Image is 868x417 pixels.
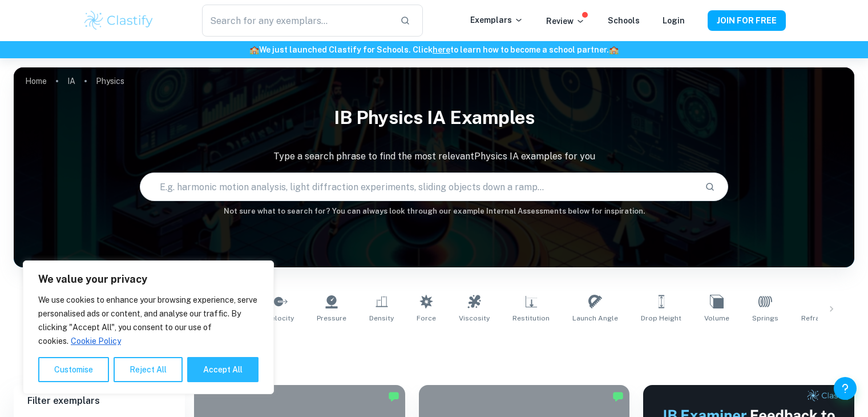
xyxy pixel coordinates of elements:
button: Help and Feedback [834,377,857,400]
a: Login [663,16,685,25]
span: Viscosity [459,313,490,323]
span: 🏫 [609,45,619,54]
input: E.g. harmonic motion analysis, light diffraction experiments, sliding objects down a ramp... [140,171,696,203]
span: Drop Height [641,313,681,323]
input: Search for any exemplars... [202,5,390,37]
span: Refractive Index [801,313,855,323]
h6: We just launched Clastify for Schools. Click to learn how to become a school partner. [2,43,866,56]
p: We value your privacy [38,272,259,286]
p: Physics [96,75,124,87]
a: here [433,45,450,54]
h1: All Physics IA Examples [56,337,813,358]
div: We value your privacy [23,260,274,394]
p: Type a search phrase to find the most relevant Physics IA examples for you [14,150,854,163]
span: Force [417,313,436,323]
img: Clastify logo [83,9,155,32]
img: Marked [388,391,399,402]
span: Velocity [267,313,294,323]
span: Pressure [317,313,346,323]
p: Review [546,15,585,27]
h6: Filter exemplars [14,385,185,417]
span: Launch Angle [572,313,618,323]
button: JOIN FOR FREE [708,10,786,31]
span: Restitution [512,313,550,323]
button: Customise [38,357,109,382]
span: Volume [704,313,729,323]
p: Exemplars [470,14,523,26]
span: Springs [752,313,778,323]
a: Cookie Policy [70,336,122,346]
a: Home [25,73,47,89]
button: Search [700,177,720,197]
a: Schools [608,16,640,25]
span: 🏫 [249,45,259,54]
button: Accept All [187,357,259,382]
img: Marked [612,391,624,402]
h6: Not sure what to search for? You can always look through our example Internal Assessments below f... [14,206,854,217]
h1: IB Physics IA examples [14,99,854,136]
a: IA [67,73,75,89]
button: Reject All [114,357,183,382]
span: Density [369,313,394,323]
p: We use cookies to enhance your browsing experience, serve personalised ads or content, and analys... [38,293,259,348]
